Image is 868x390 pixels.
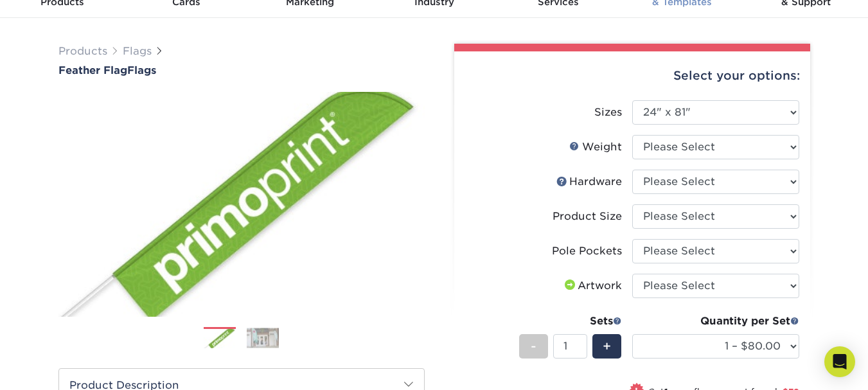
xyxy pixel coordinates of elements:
[58,64,127,76] span: Feather Flag
[594,105,622,120] div: Sizes
[465,170,632,194] label: Hardware
[58,78,425,331] img: Feather Flag 01
[204,328,236,350] img: Flags 01
[58,45,107,57] a: Products
[569,139,622,155] div: Weight
[603,337,611,356] span: +
[562,278,622,294] div: Artwork
[531,337,536,356] span: -
[824,346,855,377] div: Open Intercom Messenger
[465,51,800,100] div: Select your options:
[123,45,152,57] a: Flags
[247,328,279,348] img: Flags 02
[519,314,622,329] div: Sets
[552,244,622,259] div: Pole Pockets
[553,209,622,224] div: Product Size
[58,64,425,76] a: Feather FlagFlags
[58,64,425,76] h1: Flags
[632,314,799,329] div: Quantity per Set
